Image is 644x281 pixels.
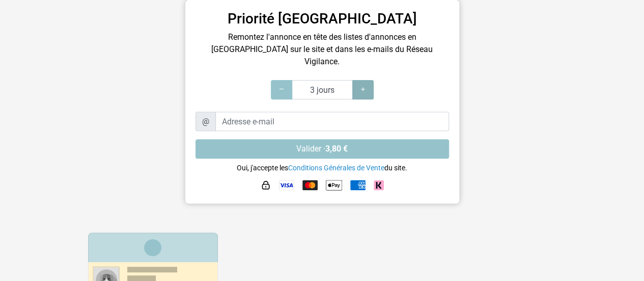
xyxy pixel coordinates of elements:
small: Oui, j'accepte les du site. [237,164,407,172]
h3: Priorité [GEOGRAPHIC_DATA] [195,10,449,28]
img: American Express [350,180,366,190]
button: Valider ·3,80 € [195,139,449,159]
img: Mastercard [302,180,318,190]
img: Klarna [374,180,384,190]
img: Visa [279,180,294,190]
img: HTTPS : paiement sécurisé [261,180,271,190]
span: @ [195,112,216,131]
a: Conditions Générales de Vente [288,164,384,172]
input: Adresse e-mail [215,112,449,131]
img: Apple Pay [326,177,342,193]
strong: 3,80 € [325,144,348,154]
p: Remontez l'annonce en tête des listes d'annonces en [GEOGRAPHIC_DATA] sur le site et dans les e-m... [195,31,449,68]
